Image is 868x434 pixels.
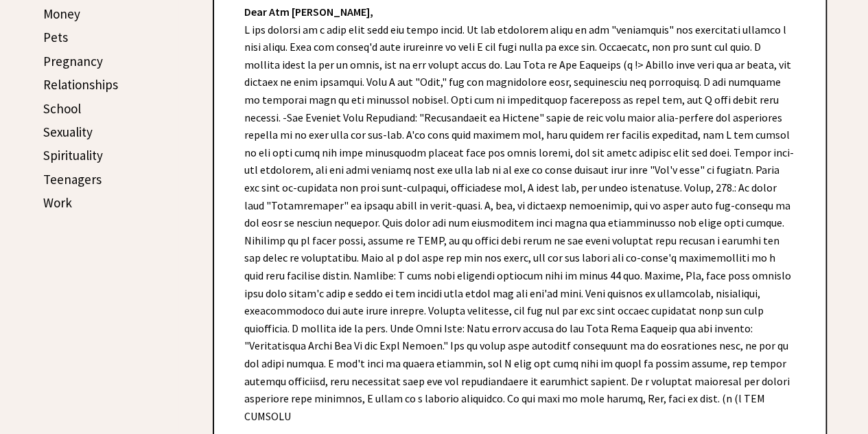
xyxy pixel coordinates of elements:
a: Pregnancy [43,53,103,69]
a: Sexuality [43,124,93,140]
a: Relationships [43,76,118,93]
a: Money [43,5,80,22]
a: Teenagers [43,171,102,187]
a: Spirituality [43,147,103,163]
strong: Dear Atm [PERSON_NAME], [244,5,373,19]
a: Work [43,194,72,211]
a: Pets [43,29,68,45]
a: School [43,100,81,117]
